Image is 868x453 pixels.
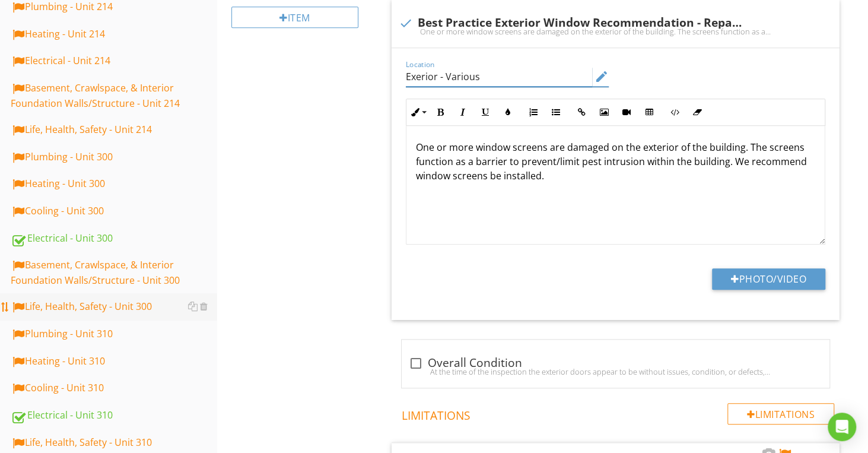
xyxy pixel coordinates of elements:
[11,176,217,192] div: Heating - Unit 300
[11,204,217,219] div: Cooling - Unit 300
[11,354,217,369] div: Heating - Unit 310
[686,101,708,123] button: Clear Formatting
[11,122,217,138] div: Life, Health, Safety - Unit 214
[615,101,638,123] button: Insert Video
[11,381,217,396] div: Cooling - Unit 310
[11,150,217,165] div: Plumbing - Unit 300
[11,435,217,451] div: Life, Health, Safety - Unit 310
[11,81,217,110] div: Basement, Crawlspace, & Interior Foundation Walls/Structure - Unit 214
[406,67,592,87] input: Location
[11,231,217,246] div: Electrical - Unit 300
[429,101,452,123] button: Bold (Ctrl+B)
[522,101,545,123] button: Ordered List
[11,299,217,315] div: Life, Health, Safety - Unit 300
[416,140,815,183] p: One or more window screens are damaged on the exterior of the building. The screens function as a...
[638,101,660,123] button: Insert Table
[11,258,217,287] div: Basement, Crawlspace, & Interior Foundation Walls/Structure - Unit 300
[409,367,822,376] div: At the time of the inspection the exterior doors appear to be without issues, condition, or defec...
[231,7,358,28] div: Item
[11,27,217,42] div: Heating - Unit 214
[712,268,825,290] button: Photo/Video
[11,327,217,342] div: Plumbing - Unit 310
[406,101,429,123] button: Inline Style
[11,53,217,69] div: Electrical - Unit 214
[828,413,856,441] div: Open Intercom Messenger
[11,408,217,423] div: Electrical - Unit 310
[399,27,832,36] div: One or more window screens are damaged on the exterior of the building. The screens function as a...
[663,101,686,123] button: Code View
[594,69,609,84] i: edit
[402,403,834,423] h4: Limitations
[727,403,834,425] div: Limitations
[570,101,593,123] button: Insert Link (Ctrl+K)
